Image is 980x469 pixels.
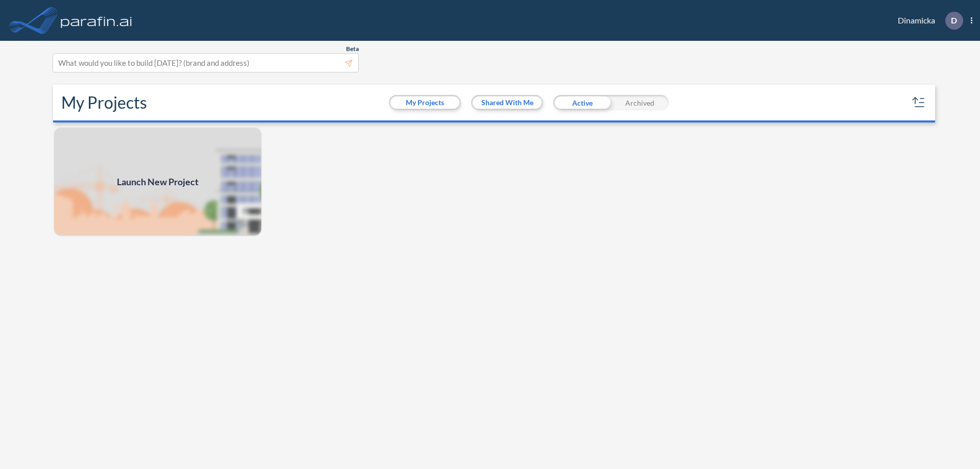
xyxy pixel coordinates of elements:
[53,127,262,237] img: add
[346,45,359,53] span: Beta
[61,93,147,112] h2: My Projects
[611,95,669,110] div: Archived
[911,94,927,111] button: sort
[553,95,611,110] div: Active
[883,12,972,30] div: Dinamicka
[951,16,957,25] p: D
[117,175,199,189] span: Launch New Project
[59,10,134,31] img: logo
[390,96,459,109] button: My Projects
[53,127,262,237] a: Launch New Project
[473,96,542,109] button: Shared With Me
